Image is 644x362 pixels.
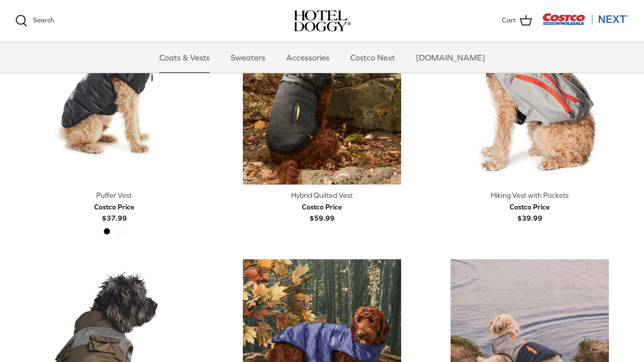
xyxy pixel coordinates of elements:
a: Search [15,15,54,27]
div: Costco Price [510,201,550,213]
a: hoteldoggy.com hoteldoggycom [294,10,351,32]
a: Visit Costco Next [542,19,629,27]
a: Sweaters [221,42,274,73]
div: Hiking Vest with Pockets [431,190,629,201]
b: $59.99 [302,201,342,222]
span: Search [33,16,54,24]
a: Puffer Vest Costco Price$37.99 [15,190,213,224]
a: Hiking Vest with Pockets Costco Price$39.99 [431,190,629,224]
a: Accessories [277,42,339,73]
b: $39.99 [510,201,550,222]
a: [DOMAIN_NAME] [407,42,494,73]
div: Hybrid Quilted Vest [223,190,421,201]
div: Costco Price [94,201,134,213]
a: Cart [502,14,532,27]
img: Costco Next [542,13,629,25]
div: Puffer Vest [15,190,213,201]
img: hoteldoggycom [294,10,351,32]
span: Cart [502,15,516,26]
a: Hybrid Quilted Vest Costco Price$59.99 [223,190,421,224]
div: Costco Price [302,201,342,213]
a: Costco Next [341,42,404,73]
b: $37.99 [94,201,134,222]
a: Coats & Vests [150,42,219,73]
